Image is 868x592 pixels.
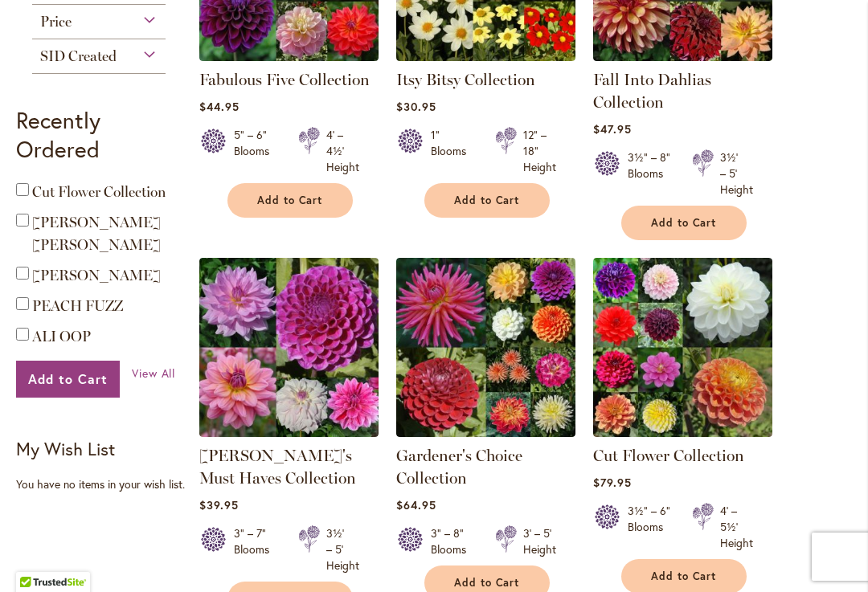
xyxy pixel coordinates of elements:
div: 3" – 8" Blooms [431,525,476,557]
a: PEACH FUZZ [32,297,123,315]
div: 1" Blooms [431,127,476,175]
img: CUT FLOWER COLLECTION [593,258,772,437]
a: Itsy Bitsy Collection [396,70,535,89]
a: Heather's Must Haves Collection [199,425,379,440]
button: Add to Cart [424,183,550,218]
span: Add to Cart [454,576,520,590]
a: ALI OOP [32,328,91,345]
span: SID Created [40,47,117,65]
a: Gardener's Choice Collection [396,425,575,440]
span: $47.95 [593,121,632,137]
a: Fall Into Dahlias Collection [593,70,711,112]
span: $30.95 [396,99,436,114]
div: 3½" – 6" Blooms [628,503,673,551]
a: [PERSON_NAME] [PERSON_NAME] [32,214,161,254]
div: 3½' – 5' Height [326,525,359,574]
span: View All [132,365,176,381]
a: Fabulous Five Collection [199,70,370,89]
div: 12" – 18" Height [523,127,556,175]
a: Gardener's Choice Collection [396,446,522,488]
iframe: Launch Accessibility Center [12,535,57,580]
span: Add to Cart [257,194,323,207]
a: [PERSON_NAME] [32,267,161,284]
span: Price [40,13,72,31]
span: Add to Cart [28,370,108,387]
span: Add to Cart [651,216,717,230]
span: $44.95 [199,99,240,114]
div: 3½' – 5' Height [720,149,753,198]
button: Add to Cart [16,361,120,398]
strong: Recently Ordered [16,105,100,164]
div: You have no items in your wish list. [16,476,190,492]
div: 5" – 6" Blooms [234,127,279,175]
div: 3' – 5' Height [523,525,556,557]
a: Itsy Bitsy Collection [396,49,575,64]
div: 4' – 4½' Height [326,127,359,175]
span: $64.95 [396,497,436,512]
img: Gardener's Choice Collection [396,258,575,437]
a: Cut Flower Collection [593,446,744,465]
img: Heather's Must Haves Collection [199,258,379,437]
span: $39.95 [199,497,239,512]
span: Add to Cart [651,570,717,583]
button: Add to Cart [621,206,747,240]
a: Fabulous Five Collection [199,49,379,64]
strong: My Wish List [16,437,115,460]
a: Cut Flower Collection [32,183,166,201]
span: Add to Cart [454,194,520,207]
a: CUT FLOWER COLLECTION [593,425,772,440]
button: Add to Cart [227,183,353,218]
a: Fall Into Dahlias Collection [593,49,772,64]
a: [PERSON_NAME]'s Must Haves Collection [199,446,356,488]
a: View All [132,365,176,382]
span: $79.95 [593,475,632,490]
div: 4' – 5½' Height [720,503,753,551]
div: 3½" – 8" Blooms [628,149,673,198]
div: 3" – 7" Blooms [234,525,279,574]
